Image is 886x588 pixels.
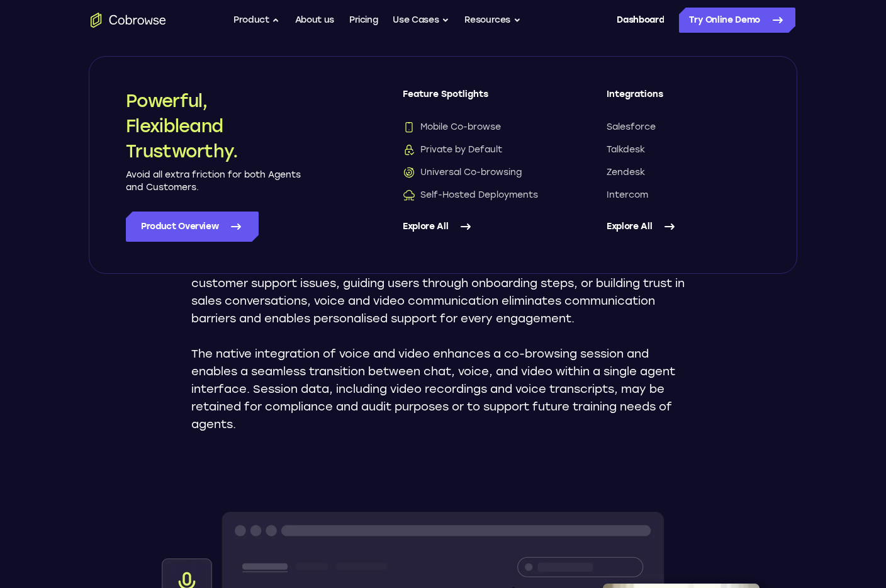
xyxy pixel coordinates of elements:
a: Explore All [403,212,556,242]
img: Self-Hosted Deployments [403,189,415,201]
span: Zendesk [607,166,645,179]
a: Explore All [607,212,760,242]
button: Resources [464,8,521,33]
button: Product [233,8,280,33]
a: Salesforce [607,121,760,133]
h2: Powerful, Flexible and Trustworthy. [126,88,302,164]
p: The native integration of voice and video enhances a co-browsing session and enables a seamless t... [191,345,695,433]
span: Intercom [607,189,648,201]
p: Avoid all extra friction for both Agents and Customers. [126,169,302,194]
a: Universal Co-browsingUniversal Co-browsing [403,166,556,179]
span: Salesforce [607,121,656,133]
a: Private by DefaultPrivate by Default [403,144,556,156]
span: Universal Co-browsing [403,166,522,179]
a: Pricing [349,8,378,33]
span: Integrations [607,88,760,111]
span: Private by Default [403,144,502,156]
a: Intercom [607,189,760,201]
a: Mobile Co-browseMobile Co-browse [403,121,556,133]
span: Feature Spotlights [403,88,556,111]
span: Self-Hosted Deployments [403,189,538,201]
a: Talkdesk [607,144,760,156]
a: About us [295,8,334,33]
a: Self-Hosted DeploymentsSelf-Hosted Deployments [403,189,556,201]
a: Zendesk [607,166,760,179]
img: Universal Co-browsing [403,166,415,179]
a: Dashboard [617,8,664,33]
a: Try Online Demo [679,8,795,33]
p: The voice and video feature of Cobrowse adds real-time voice and video calling functionality to y... [191,239,695,327]
a: Product Overview [126,212,259,242]
a: Go to the home page [91,13,166,28]
button: Use Cases [393,8,449,33]
span: Talkdesk [607,144,645,156]
img: Private by Default [403,144,415,156]
span: Mobile Co-browse [403,121,501,133]
img: Mobile Co-browse [403,121,415,133]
